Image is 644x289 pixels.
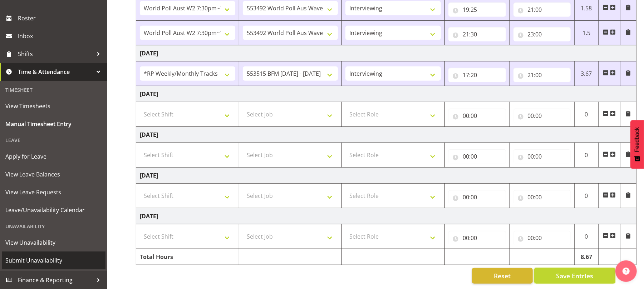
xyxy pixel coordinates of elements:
[2,148,105,165] a: Apply for Leave
[2,219,105,234] div: Unavailability
[2,115,105,133] a: Manual Timesheet Entry
[448,27,506,41] input: Click to select...
[136,86,636,102] td: [DATE]
[575,61,599,86] td: 3.67
[634,127,640,152] span: Feedback
[513,3,571,17] input: Click to select...
[2,165,105,183] a: View Leave Balances
[5,101,102,111] span: View Timesheets
[494,271,511,280] span: Reset
[5,169,102,180] span: View Leave Balances
[513,190,571,204] input: Click to select...
[2,133,105,148] div: Leave
[18,49,93,59] span: Shifts
[623,268,630,275] img: help-xxl-2.png
[5,187,102,198] span: View Leave Requests
[472,268,533,284] button: Reset
[136,249,239,265] td: Total Hours
[630,120,644,169] button: Feedback - Show survey
[136,45,636,61] td: [DATE]
[5,205,102,215] span: Leave/Unavailability Calendar
[513,149,571,164] input: Click to select...
[448,149,506,164] input: Click to select...
[575,184,599,208] td: 0
[2,97,105,115] a: View Timesheets
[448,109,506,123] input: Click to select...
[5,255,102,266] span: Submit Unavailability
[18,31,104,41] span: Inbox
[448,68,506,82] input: Click to select...
[575,102,599,127] td: 0
[575,143,599,168] td: 0
[136,168,636,184] td: [DATE]
[136,127,636,143] td: [DATE]
[534,268,615,284] button: Save Entries
[5,151,102,162] span: Apply for Leave
[2,234,105,251] a: View Unavailability
[448,190,506,204] input: Click to select...
[2,183,105,201] a: View Leave Requests
[513,109,571,123] input: Click to select...
[448,231,506,245] input: Click to select...
[513,27,571,41] input: Click to select...
[575,21,599,45] td: 1.5
[575,224,599,249] td: 0
[5,237,102,248] span: View Unavailability
[448,3,506,17] input: Click to select...
[2,251,105,269] a: Submit Unavailability
[18,13,104,24] span: Roster
[5,119,102,129] span: Manual Timesheet Entry
[513,231,571,245] input: Click to select...
[2,83,105,97] div: Timesheet
[513,68,571,82] input: Click to select...
[18,275,93,285] span: Finance & Reporting
[18,66,93,77] span: Time & Attendance
[136,208,636,224] td: [DATE]
[575,249,599,265] td: 8.67
[2,201,105,219] a: Leave/Unavailability Calendar
[556,271,593,280] span: Save Entries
